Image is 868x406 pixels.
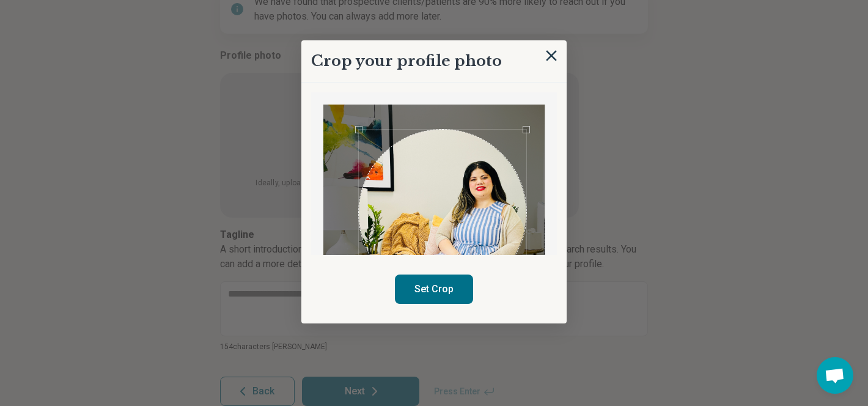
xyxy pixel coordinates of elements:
[359,130,526,297] div: Use the arrow keys to move the crop selection area
[311,50,502,72] h2: Crop your profile photo
[523,126,530,133] div: Use the arrow keys to move the north east drag handle to change the crop selection area
[355,126,362,133] div: Use the arrow keys to move the north west drag handle to change the crop selection area
[395,275,473,304] button: Set Crop
[817,357,853,394] div: Open chat
[323,105,545,314] img: Crop me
